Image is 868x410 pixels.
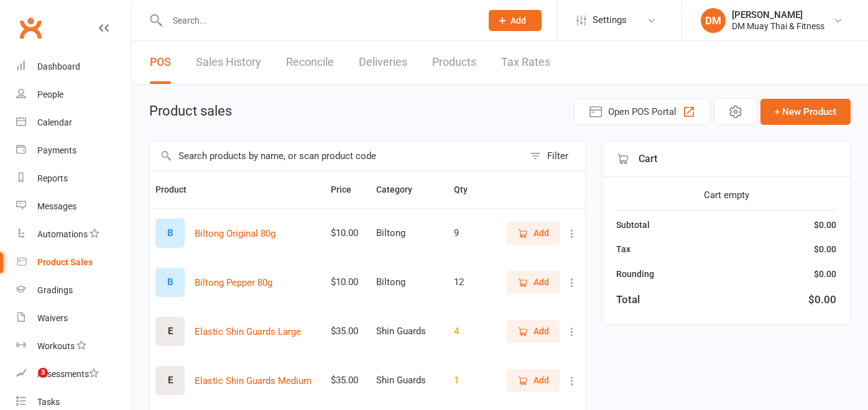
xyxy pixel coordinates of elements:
[608,104,676,119] span: Open POS Portal
[16,81,131,109] a: People
[454,228,494,239] div: 9
[195,226,275,241] button: Biltong Original 80g
[454,375,494,386] div: 1
[376,326,443,337] div: Shin Guards
[808,291,836,308] div: $0.00
[37,341,75,351] div: Workouts
[37,313,68,323] div: Waivers
[37,369,99,379] div: Assessments
[616,218,650,232] div: Subtotal
[814,242,836,256] div: $0.00
[37,257,93,267] div: Product Sales
[616,291,640,308] div: Total
[616,188,836,203] div: Cart empty
[195,324,301,339] button: Elastic Shin Guards Large
[16,360,131,388] a: Assessments
[37,61,80,71] div: Dashboard
[150,142,524,170] input: Search products by name, or scan product code
[732,9,824,20] div: [PERSON_NAME]
[376,375,443,386] div: Shin Guards
[155,268,185,297] div: Set product image
[533,373,549,387] span: Add
[331,375,365,386] div: $35.00
[814,218,836,232] div: $0.00
[155,184,200,194] span: Product
[37,145,76,155] div: Payments
[16,165,131,193] a: Reports
[331,182,365,197] button: Price
[760,99,851,125] button: + New Product
[15,12,46,43] a: Clubworx
[454,326,494,337] div: 4
[814,267,836,281] div: $0.00
[454,184,481,194] span: Qty
[359,41,407,84] a: Deliveries
[331,228,365,239] div: $10.00
[533,324,549,338] span: Add
[701,8,726,33] div: DM
[376,228,443,239] div: Biltong
[507,320,560,342] button: Add
[603,142,850,177] div: Cart
[38,368,48,378] span: 3
[150,41,171,84] a: POS
[533,275,549,289] span: Add
[37,229,88,239] div: Automations
[16,248,131,276] a: Product Sales
[376,184,426,194] span: Category
[616,267,654,281] div: Rounding
[16,109,131,137] a: Calendar
[510,16,526,25] span: Add
[331,184,365,194] span: Price
[12,368,42,398] iframe: Intercom live chat
[489,10,542,31] button: Add
[432,41,476,84] a: Products
[533,226,549,240] span: Add
[454,277,494,288] div: 12
[593,6,627,34] span: Settings
[16,53,131,81] a: Dashboard
[732,20,824,32] div: DM Muay Thai & Fitness
[37,173,68,183] div: Reports
[376,182,426,197] button: Category
[195,373,312,388] button: Elastic Shin Guards Medium
[16,137,131,165] a: Payments
[37,285,73,295] div: Gradings
[507,369,560,391] button: Add
[507,222,560,244] button: Add
[37,201,76,211] div: Messages
[547,148,568,163] div: Filter
[16,276,131,304] a: Gradings
[155,219,185,248] div: Set product image
[507,271,560,293] button: Add
[155,366,185,395] div: Set product image
[501,41,550,84] a: Tax Rates
[155,317,185,346] div: Set product image
[37,89,63,99] div: People
[524,142,585,170] button: Filter
[195,275,272,290] button: Biltong Pepper 80g
[331,326,365,337] div: $35.00
[376,277,443,288] div: Biltong
[286,41,334,84] a: Reconcile
[574,99,711,125] button: Open POS Portal
[37,397,60,407] div: Tasks
[331,277,365,288] div: $10.00
[37,117,72,127] div: Calendar
[16,332,131,360] a: Workouts
[16,221,131,248] a: Automations
[164,12,473,29] input: Search...
[616,242,630,256] div: Tax
[149,104,232,119] h1: Product sales
[155,182,200,197] button: Product
[16,304,131,332] a: Waivers
[196,41,261,84] a: Sales History
[454,182,481,197] button: Qty
[16,193,131,221] a: Messages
